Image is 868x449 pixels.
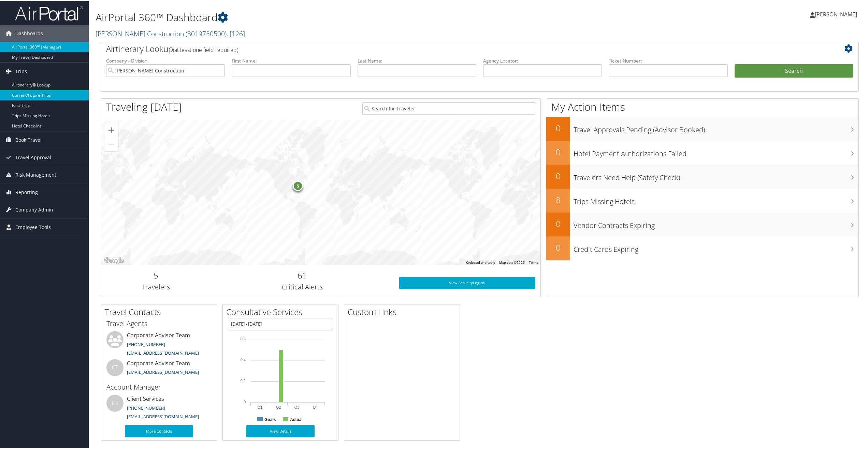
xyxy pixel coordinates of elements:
a: Terms (opens in new tab) [529,260,538,264]
span: Employee Tools [15,218,51,235]
text: Q4 [313,405,318,409]
a: More Contacts [125,424,193,437]
h2: 8 [546,193,570,205]
span: , [ 126 ] [227,28,245,38]
text: Q2 [276,405,281,409]
label: Last Name: [358,57,476,64]
h2: 0 [546,169,570,181]
a: Open this area in Google Maps (opens a new window) [103,256,125,264]
tspan: 0.6 [241,336,246,340]
a: [PERSON_NAME] [810,3,864,24]
h3: Travel Approvals Pending (Advisor Booked) [574,121,858,134]
h2: 0 [546,146,570,157]
span: ( 8019730500 ) [186,28,227,38]
img: Google [103,256,125,264]
li: Corporate Advisor Team [103,330,215,358]
span: Risk Management [15,166,56,183]
a: [PHONE_NUMBER] [127,341,165,347]
span: [PERSON_NAME] [815,10,857,17]
span: Trips [15,62,27,79]
span: Reporting [15,183,38,200]
a: 0Vendor Contracts Expiring [546,212,858,236]
h3: Travelers Need Help (Safety Check) [574,169,858,182]
a: [PERSON_NAME] Construction [96,28,245,38]
a: 0Credit Cards Expiring [546,236,858,260]
a: [PHONE_NUMBER] [127,404,165,410]
tspan: 0.4 [241,357,246,361]
label: Ticket Number: [609,57,727,64]
a: View Details [246,424,315,437]
div: CS [106,394,124,411]
text: Goals [264,417,276,421]
button: Zoom in [104,123,118,136]
a: [EMAIL_ADDRESS][DOMAIN_NAME] [127,368,199,375]
label: Company - Division: [106,57,225,64]
span: Company Admin [15,201,53,218]
h2: 0 [546,122,570,133]
text: Q1 [258,405,263,409]
h2: Airtinerary Lookup [106,42,790,54]
h2: 0 [546,217,570,229]
tspan: 0 [244,399,246,403]
h3: Travelers [106,282,206,291]
span: Dashboards [15,24,43,41]
div: CT [106,358,124,376]
h3: Account Manager [106,382,212,391]
h2: 5 [106,269,206,281]
div: 5 [293,180,303,190]
a: [EMAIL_ADDRESS][DOMAIN_NAME] [127,413,199,419]
h2: 61 [216,269,389,281]
text: Actual [290,417,303,421]
h1: Traveling [DATE] [106,99,182,113]
li: Client Services [103,394,215,422]
span: (at least one field required) [173,45,238,53]
a: 0Hotel Payment Authorizations Failed [546,140,858,164]
h2: Custom Links [348,305,460,317]
h3: Travel Agents [106,318,212,328]
h2: Consultative Services [226,305,338,317]
button: Keyboard shortcuts [466,260,495,264]
a: 8Trips Missing Hotels [546,188,858,212]
button: Search [735,64,853,77]
h1: My Action Items [546,99,858,113]
tspan: 0.2 [241,378,246,382]
a: [EMAIL_ADDRESS][DOMAIN_NAME] [127,349,199,355]
h2: Travel Contacts [105,305,217,317]
h3: Vendor Contracts Expiring [574,217,858,230]
label: Agency Locator: [483,57,602,64]
h3: Trips Missing Hotels [574,193,858,206]
h3: Credit Cards Expiring [574,241,858,254]
img: airportal-logo.png [15,4,83,21]
li: Corporate Advisor Team [103,358,215,381]
a: 0Travel Approvals Pending (Advisor Booked) [546,116,858,140]
input: Search for Traveler [362,101,535,114]
span: Travel Approval [15,148,51,165]
span: Map data ©2025 [499,260,525,264]
span: Book Travel [15,131,42,148]
button: Zoom out [104,137,118,150]
h2: 0 [546,241,570,253]
label: First Name: [232,57,350,64]
h3: Hotel Payment Authorizations Failed [574,145,858,158]
text: Q3 [294,405,300,409]
a: View SecurityLogic® [399,276,535,288]
h1: AirPortal 360™ Dashboard [96,10,608,24]
a: 0Travelers Need Help (Safety Check) [546,164,858,188]
h3: Critical Alerts [216,282,389,291]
